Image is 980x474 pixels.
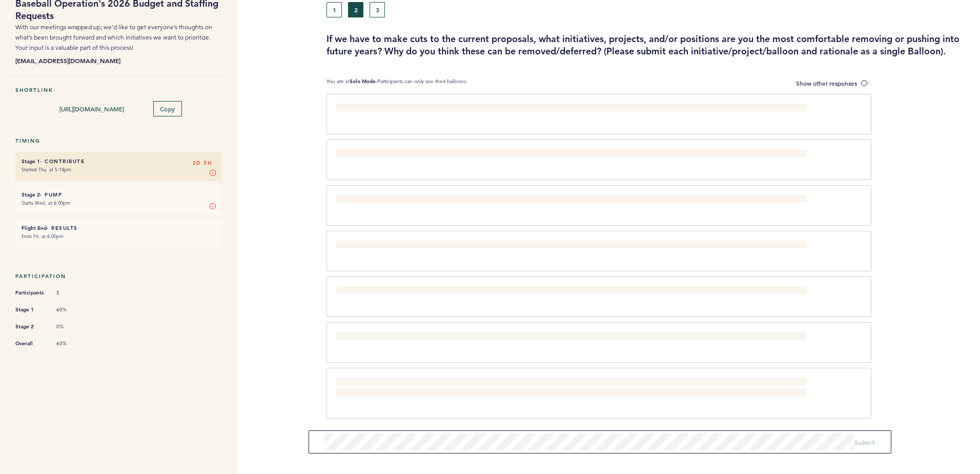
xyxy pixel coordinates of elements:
h6: - Pump [22,191,216,198]
span: 60% [56,340,87,347]
time: Ends Fri. at 6:00pm [22,233,64,240]
time: Started Thu. at 5:14pm [22,166,71,173]
span: Submit [854,438,875,446]
b: [EMAIL_ADDRESS][DOMAIN_NAME] [15,55,222,66]
span: 60% [56,306,87,313]
span: Uplift doesn't seem like a need if we continue using Blast. [336,287,495,295]
button: Copy [153,101,182,116]
span: Stage 1 [15,305,46,315]
span: Stage 2 [15,322,46,332]
button: 2 [348,2,363,17]
span: TruMedia/Automated Scouting Reports - I don't think this is necessary and we could better deploy ... [336,150,746,159]
span: With our meetings wrapped up, we’d like to get everyone’s thoughts on what’s been brought forward... [15,23,212,51]
span: 2D 5H [193,158,212,168]
button: Submit [854,437,875,447]
h6: - Contribute [22,158,216,165]
span: Uplift. Sounds like BlastMotion would cover most of the capabilities here. [336,196,537,204]
h5: Timing [15,137,222,144]
span: Even if we decide to add them, I would make the assistant hitting coaches seasonal apprentices. [336,333,599,341]
b: Solo Mode. [350,78,377,85]
h3: If we have to make cuts to the current proposals, what initiatives, projects, and/or positions ar... [326,33,972,57]
time: Starts Wed. at 6:00pm [22,200,70,206]
h6: - Results [22,225,216,231]
span: Copy [160,105,175,113]
span: I wouldn't add the scouting aids and the associated T&E. We already have a slightly larger than a... [336,379,797,397]
small: Stage 1 [22,158,40,165]
h5: Participation [15,273,222,280]
span: Digital Draft Board. I think this would be great to have and possibly add value beyond amateur, b... [336,105,665,113]
span: Show other responses [796,79,857,87]
span: Overall [15,339,46,349]
small: Flight End [22,225,47,231]
h5: Shortlink [15,87,222,93]
span: University Collaboration. I see the benefits here, but without clear things to study, I'd rather ... [336,242,711,250]
span: Participants [15,288,46,298]
small: Stage 2 [22,191,40,198]
button: 1 [326,2,342,17]
span: 5 [56,289,87,297]
p: You are in Participants can only see their balloons. [326,78,467,89]
span: 0% [56,323,87,330]
button: 3 [370,2,385,17]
